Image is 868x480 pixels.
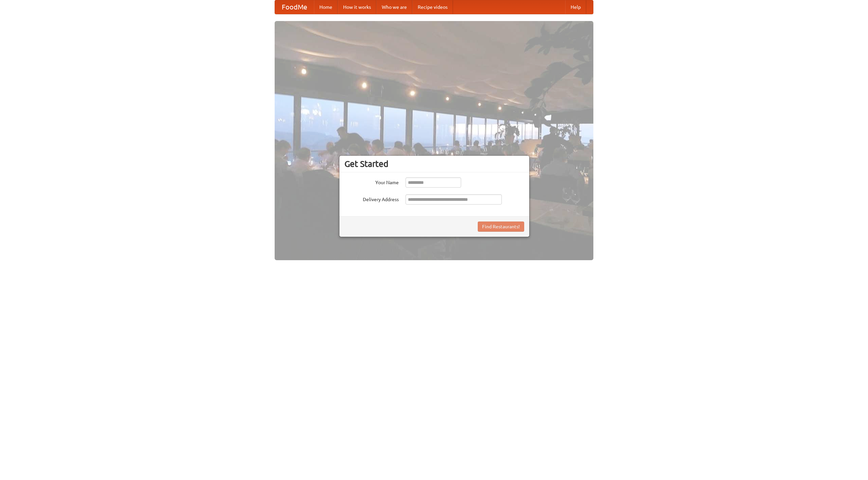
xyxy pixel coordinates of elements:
label: Your Name [344,177,399,186]
a: FoodMe [275,0,314,14]
a: How it works [338,0,376,14]
a: Home [314,0,338,14]
a: Help [565,0,586,14]
a: Recipe videos [412,0,453,14]
h3: Get Started [344,159,524,169]
label: Delivery Address [344,194,399,203]
a: Who we are [376,0,412,14]
button: Find Restaurants! [478,222,524,232]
